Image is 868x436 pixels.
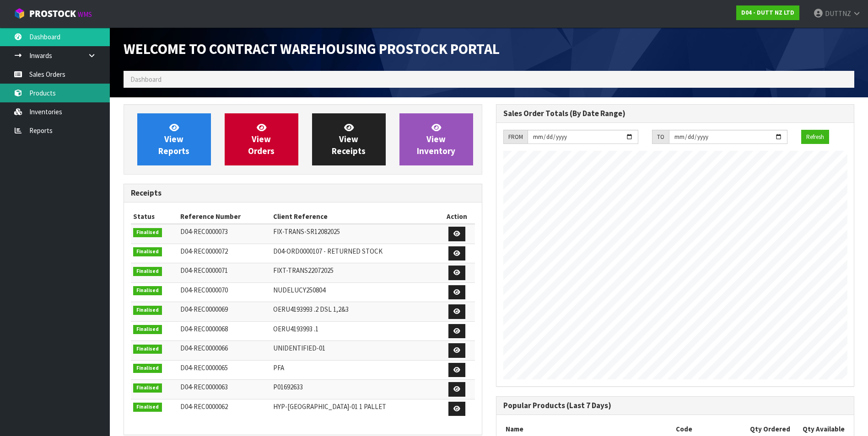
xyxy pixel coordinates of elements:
[180,247,228,255] span: D04-REC0000072
[178,209,271,224] th: Reference Number
[273,247,383,255] span: D04-ORD0000107 - RETURNED STOCK
[180,363,228,372] span: D04-REC0000065
[248,122,275,156] span: View Orders
[133,247,162,256] span: Finalised
[271,209,439,224] th: Client Reference
[273,227,340,236] span: FIX-TRANS-SR12082025
[133,383,162,393] span: Finalised
[29,8,76,20] span: ProStock
[158,122,189,156] span: View Reports
[133,306,162,315] span: Finalised
[124,40,500,58] span: Welcome to Contract Warehousing ProStock Portal
[130,75,162,84] span: Dashboard
[652,130,669,144] div: TO
[133,286,162,295] span: Finalised
[180,286,228,294] span: D04-REC0000070
[137,113,211,165] a: ViewReports
[133,228,162,237] span: Finalised
[133,345,162,354] span: Finalised
[399,113,473,165] a: ViewInventory
[273,363,284,372] span: PFA
[133,403,162,412] span: Finalised
[273,402,386,411] span: HYP-[GEOGRAPHIC_DATA]-01 1 PALLET
[273,305,349,314] span: OERU4193993 .2 DSL 1,2&3
[273,286,325,294] span: NUDELUCY250804
[180,383,228,391] span: D04-REC0000063
[131,189,475,197] h3: Receipts
[225,113,298,165] a: ViewOrders
[78,10,92,19] small: WMS
[417,122,455,156] span: View Inventory
[273,344,325,352] span: UNIDENTIFIED-01
[741,9,794,16] strong: D04 - DUTT NZ LTD
[801,130,829,144] button: Refresh
[180,324,228,333] span: D04-REC0000068
[180,305,228,314] span: D04-REC0000069
[273,324,318,333] span: OERU4193993 .1
[180,402,228,411] span: D04-REC0000062
[133,364,162,373] span: Finalised
[180,266,228,275] span: D04-REC0000071
[825,9,851,18] span: DUTTNZ
[439,209,475,224] th: Action
[503,130,528,144] div: FROM
[503,401,847,410] h3: Popular Products (Last 7 Days)
[131,209,178,224] th: Status
[503,109,847,118] h3: Sales Order Totals (By Date Range)
[332,122,366,156] span: View Receipts
[14,8,25,19] img: cube-alt.png
[180,227,228,236] span: D04-REC0000073
[133,267,162,276] span: Finalised
[180,344,228,352] span: D04-REC0000066
[273,383,303,391] span: P01692633
[312,113,386,165] a: ViewReceipts
[273,266,334,275] span: FIXT-TRANS22072025
[133,325,162,334] span: Finalised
